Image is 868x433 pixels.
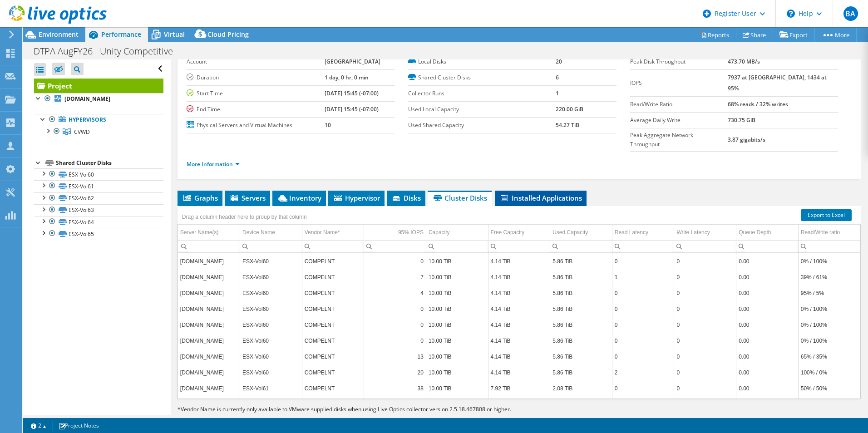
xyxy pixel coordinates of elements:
[550,349,612,364] td: Column Used Capacity, Value 5.86 TiB
[34,114,163,126] a: Hypervisors
[187,57,325,66] label: Account
[426,240,488,252] td: Column Capacity, Filter cell
[240,333,302,349] td: Column Device Name, Value ESX-Vol60
[325,74,369,81] b: 1 day, 0 hr, 0 min
[488,253,550,269] td: Column Free Capacity, Value 4.14 TiB
[74,128,90,136] span: CVWD
[302,333,364,349] td: Column Vendor Name*, Value COMPELNT
[178,364,240,380] td: Column Server Name(s), Value cvwdesxi05.administration.com
[364,317,426,333] td: Column 95% IOPS, Value 0
[550,333,612,349] td: Column Used Capacity, Value 5.86 TiB
[630,100,728,109] label: Read/Write Ratio
[34,192,163,204] a: ESX-Vol62
[550,285,612,301] td: Column Used Capacity, Value 5.86 TiB
[408,73,556,82] label: Shared Cluster Disks
[556,105,583,113] b: 220.00 GiB
[364,349,426,364] td: Column 95% IOPS, Value 13
[736,28,773,42] a: Share
[325,105,379,113] b: [DATE] 15:45 (-07:00)
[556,89,559,97] b: 1
[728,116,755,124] b: 730.75 GiB
[550,380,612,396] td: Column Used Capacity, Value 2.08 TiB
[630,57,728,66] label: Peak Disk Throughput
[630,116,728,125] label: Average Daily Write
[612,269,674,285] td: Column Read Latency, Value 1
[302,240,364,252] td: Column Vendor Name*, Filter cell
[302,253,364,269] td: Column Vendor Name*, Value COMPELNT
[101,30,141,39] span: Performance
[843,6,858,21] span: BA
[630,79,728,88] label: IOPS
[798,285,860,301] td: Column Read/Write ratio, Value 95% / 5%
[187,105,325,114] label: End Time
[398,227,424,238] div: 95% IOPS
[240,380,302,396] td: Column Device Name, Value ESX-Vol61
[180,211,309,223] div: Drag a column header here to group by that column
[229,193,266,202] span: Servers
[550,301,612,317] td: Column Used Capacity, Value 5.86 TiB
[240,349,302,364] td: Column Device Name, Value ESX-Vol60
[178,253,240,269] td: Column Server Name(s), Value cvwdesxi09.administration.com
[34,79,163,93] a: Project
[30,46,187,56] h1: DTPA AugFY26 - Unity Competitive
[426,317,488,333] td: Column Capacity, Value 10.00 TiB
[181,405,511,413] span: Vendor Name is currently only available to VMware supplied disks when using Live Optics collector...
[488,285,550,301] td: Column Free Capacity, Value 4.14 TiB
[491,227,525,238] div: Free Capacity
[364,253,426,269] td: Column 95% IOPS, Value 0
[674,225,736,241] td: Write Latency Column
[612,253,674,269] td: Column Read Latency, Value 0
[728,74,827,92] b: 7937 at [GEOGRAPHIC_DATA], 1434 at 95%
[364,333,426,349] td: Column 95% IOPS, Value 0
[178,349,240,364] td: Column Server Name(s), Value cvwdesxi01.administration.com
[612,380,674,396] td: Column Read Latency, Value 0
[408,121,556,130] label: Used Shared Capacity
[302,349,364,364] td: Column Vendor Name*, Value COMPELNT
[550,269,612,285] td: Column Used Capacity, Value 5.86 TiB
[798,317,860,333] td: Column Read/Write ratio, Value 0% / 100%
[736,225,799,241] td: Queue Depth Column
[333,193,380,202] span: Hypervisor
[187,89,325,98] label: Start Time
[240,317,302,333] td: Column Device Name, Value ESX-Vol60
[612,301,674,317] td: Column Read Latency, Value 0
[556,74,559,81] b: 6
[178,269,240,285] td: Column Server Name(s), Value cvwdesxi04.administration.com
[814,28,857,42] a: More
[426,285,488,301] td: Column Capacity, Value 10.00 TiB
[187,73,325,82] label: Duration
[240,253,302,269] td: Column Device Name, Value ESX-Vol60
[499,193,582,202] span: Installed Applications
[728,58,760,65] b: 473.70 MB/s
[488,349,550,364] td: Column Free Capacity, Value 4.14 TiB
[325,121,331,129] b: 10
[277,193,321,202] span: Inventory
[302,269,364,285] td: Column Vendor Name*, Value COMPELNT
[615,227,648,238] div: Read Latency
[674,253,736,269] td: Column Write Latency, Value 0
[787,10,795,18] svg: \n
[240,285,302,301] td: Column Device Name, Value ESX-Vol60
[240,269,302,285] td: Column Device Name, Value ESX-Vol60
[556,58,562,65] b: 20
[187,121,325,130] label: Physical Servers and Virtual Machines
[612,285,674,301] td: Column Read Latency, Value 0
[364,269,426,285] td: Column 95% IOPS, Value 7
[364,225,426,241] td: 95% IOPS Column
[182,193,218,202] span: Graphs
[674,364,736,380] td: Column Write Latency, Value 0
[364,380,426,396] td: Column 95% IOPS, Value 38
[426,269,488,285] td: Column Capacity, Value 10.00 TiB
[178,333,240,349] td: Column Server Name(s), Value cvwdesxi11.administration.com
[801,209,852,221] a: Export to Excel
[798,364,860,380] td: Column Read/Write ratio, Value 100% / 0%
[408,105,556,114] label: Used Local Capacity
[429,227,450,238] div: Capacity
[552,227,588,238] div: Used Capacity
[488,380,550,396] td: Column Free Capacity, Value 7.92 TiB
[426,301,488,317] td: Column Capacity, Value 10.00 TiB
[242,227,275,238] div: Device Name
[801,227,840,238] div: Read/Write ratio
[798,225,860,241] td: Read/Write ratio Column
[550,240,612,252] td: Column Used Capacity, Filter cell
